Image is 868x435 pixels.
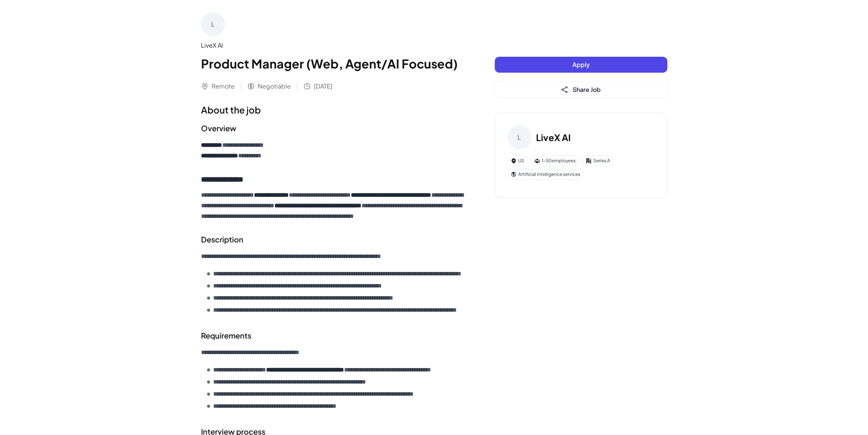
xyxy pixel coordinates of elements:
[201,41,464,50] div: LiveX AI
[507,169,584,180] div: Artificial intelligence services
[201,103,464,117] h1: About the job
[582,155,614,166] div: Series A
[507,155,528,166] div: US
[201,123,464,134] h2: Overview
[507,125,531,149] div: L
[212,82,235,91] span: Remote
[201,330,464,341] h2: Requirements
[531,155,579,166] div: 1-50 employees
[201,12,225,36] div: L
[573,85,601,93] span: Share Job
[314,82,332,91] span: [DATE]
[495,82,667,98] button: Share Job
[258,82,291,91] span: Negotiable
[201,234,464,245] h2: Description
[572,61,590,68] span: Apply
[536,130,571,144] h3: LiveX AI
[201,54,464,73] h1: Product Manager (Web, Agent/AI Focused)
[495,57,667,73] button: Apply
